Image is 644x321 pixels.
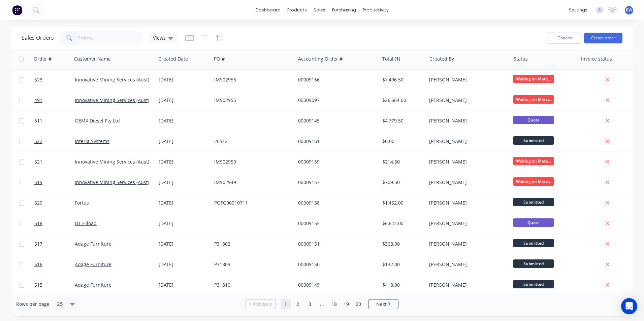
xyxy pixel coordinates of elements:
span: Waiting on Mate... [513,157,554,165]
span: Waiting on Mate... [513,177,554,186]
div: P31809 [214,261,289,268]
div: [DATE] [159,179,209,186]
a: 522 [34,131,75,151]
div: IMS02955 [214,97,289,104]
span: Previous [253,301,272,308]
span: Next [376,301,387,308]
span: BW [626,7,632,13]
div: productivity [359,5,392,15]
div: $4,779.50 [382,117,422,124]
span: Submitted [513,239,554,247]
a: 516 [34,254,75,275]
a: 515 [34,275,75,295]
div: 20512 [214,138,289,145]
a: Innovative Mining Services (Aust) Pty Ltd [75,179,166,185]
div: 00009145 [298,117,373,124]
div: 00009097 [298,97,373,104]
div: [PERSON_NAME] [429,117,504,124]
span: Submitted [513,259,554,268]
span: 516 [34,261,42,268]
a: Page 2 [293,299,303,309]
div: [PERSON_NAME] [429,282,504,288]
a: Page 19 [341,299,351,309]
div: [PERSON_NAME] [429,200,504,206]
div: 00009159 [298,158,373,165]
a: Page 1 is your current page [281,299,291,309]
div: $363.00 [382,241,422,247]
div: $214.50 [382,158,422,165]
a: Innovative Mining Services (Aust) Pty Ltd [75,158,166,165]
a: 517 [34,234,75,254]
a: 520 [34,193,75,213]
div: [PERSON_NAME] [429,241,504,247]
a: Next page [368,301,398,308]
span: 491 [34,97,42,104]
a: Fortus [75,200,89,206]
div: Status [514,56,528,62]
span: Submitted [513,136,554,145]
div: 00009166 [298,76,373,83]
div: 00009155 [298,220,373,227]
div: 00009149 [298,282,373,288]
div: [DATE] [159,158,209,165]
a: Adage Furniture [75,282,111,288]
div: $709.50 [382,179,422,186]
div: [DATE] [159,220,209,227]
div: Open Intercom Messenger [621,298,637,314]
span: Submitted [513,280,554,288]
span: Submitted [513,198,554,206]
a: OEMX Diesel Pty Ltd [75,117,120,124]
div: [DATE] [159,117,209,124]
span: 515 [34,282,42,288]
div: $418.00 [382,282,422,288]
div: Order # [34,56,52,62]
a: 521 [34,152,75,172]
div: [DATE] [159,76,209,83]
span: Views [153,34,166,41]
div: 00009158 [298,200,373,206]
div: 00009161 [298,138,373,145]
div: Created Date [158,56,188,62]
h1: Sales Orders [22,35,54,41]
div: $132.00 [382,261,422,268]
div: [PERSON_NAME] [429,158,504,165]
div: 00009151 [298,241,373,247]
div: products [284,5,310,15]
span: 520 [34,200,42,206]
div: [PERSON_NAME] [429,261,504,268]
ul: Pagination [243,299,401,309]
a: Page 18 [329,299,339,309]
div: Total ($) [382,56,400,62]
a: 523 [34,70,75,90]
div: [PERSON_NAME] [429,97,504,104]
div: Accounting Order # [298,56,343,62]
div: 00009150 [298,261,373,268]
span: 511 [34,117,42,124]
span: Waiting on Mate... [513,95,554,104]
a: Innovative Mining Services (Aust) Pty Ltd [75,97,166,103]
span: 521 [34,158,42,165]
div: PO # [214,56,225,62]
div: [PERSON_NAME] [429,138,504,145]
div: P31810 [214,282,289,288]
div: [DATE] [159,261,209,268]
div: [DATE] [159,241,209,247]
a: dashboard [252,5,284,15]
img: Factory [12,5,22,15]
span: 517 [34,241,42,247]
div: [DATE] [159,138,209,145]
a: Adage Furniture [75,241,111,247]
div: [DATE] [159,200,209,206]
button: Options [548,33,581,43]
div: [PERSON_NAME] [429,179,504,186]
div: $7,496.50 [382,76,422,83]
a: Page 3 [305,299,315,309]
button: Create order [584,33,622,43]
div: $1,452.00 [382,200,422,206]
span: 522 [34,138,42,145]
a: Previous page [246,301,276,308]
div: IMS02949 [214,179,289,186]
div: POFG00010711 [214,200,289,206]
div: Created By [429,56,454,62]
span: 519 [34,179,42,186]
